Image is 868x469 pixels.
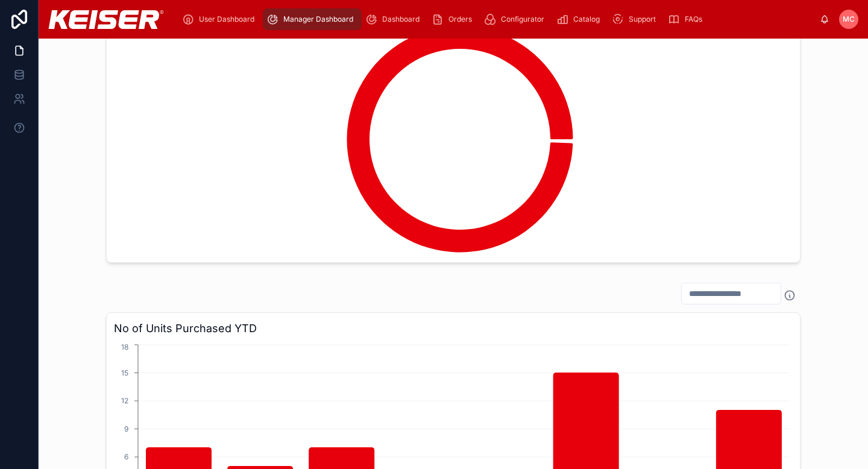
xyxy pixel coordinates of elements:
[382,14,420,24] span: Dashboard
[263,8,362,30] a: Manager Dashboard
[362,8,428,30] a: Dashboard
[608,8,664,30] a: Support
[121,342,128,351] tspan: 18
[283,14,353,24] span: Manager Dashboard
[114,320,793,337] h3: No of Units Purchased YTD
[121,396,128,405] tspan: 12
[501,14,544,24] span: Configurator
[199,14,254,24] span: User Dashboard
[174,6,820,33] div: scrollable content
[428,8,480,30] a: Orders
[480,8,553,30] a: Configurator
[114,24,793,255] div: chart
[685,14,702,24] span: FAQs
[124,452,128,461] tspan: 6
[553,8,608,30] a: Catalog
[48,10,164,29] img: App logo
[448,14,472,24] span: Orders
[664,8,711,30] a: FAQs
[573,14,600,24] span: Catalog
[843,14,855,24] span: MC
[121,368,128,377] tspan: 15
[629,14,656,24] span: Support
[124,424,128,433] tspan: 9
[178,8,263,30] a: User Dashboard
